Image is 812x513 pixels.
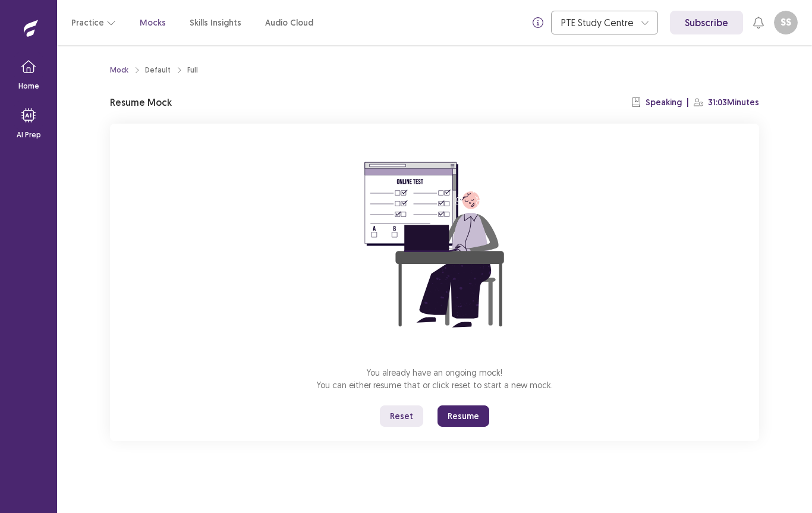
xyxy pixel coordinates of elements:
[708,96,759,109] p: 31:03 Minutes
[646,96,682,109] p: Speaking
[380,405,423,427] button: Reset
[187,65,198,75] div: Full
[670,11,743,34] a: Subscribe
[145,65,171,75] div: Default
[17,130,41,140] p: AI Prep
[265,17,313,29] a: Audio Cloud
[140,17,166,29] a: Mocks
[110,95,172,109] p: Resume Mock
[190,17,241,29] a: Skills Insights
[110,65,198,75] nav: breadcrumb
[18,81,39,92] p: Home
[527,12,549,33] button: info
[317,366,553,391] p: You already have an ongoing mock! You can either resume that or click reset to start a new mock.
[774,11,798,34] button: SS
[687,96,689,109] p: |
[438,405,489,427] button: Resume
[328,138,542,352] img: attend-mock
[561,11,635,34] div: PTE Study Centre
[110,65,128,75] a: Mock
[71,12,116,33] button: Practice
